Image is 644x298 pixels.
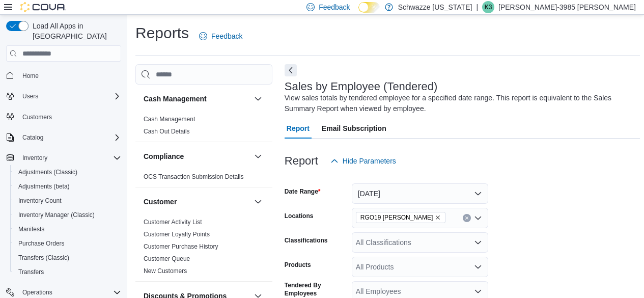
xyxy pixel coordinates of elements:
button: Inventory [2,151,125,165]
label: Products [285,261,311,269]
a: Customer Purchase History [144,243,218,250]
span: Users [18,90,121,102]
button: Customer [252,196,264,208]
button: Users [18,90,42,102]
a: Feedback [195,26,246,46]
span: RGO19 [PERSON_NAME] [360,212,433,223]
a: OCS Transaction Submission Details [144,173,244,180]
h3: Cash Management [144,94,207,104]
span: Customer Queue [144,255,190,263]
button: Adjustments (Classic) [10,165,125,179]
button: Open list of options [474,263,482,271]
button: Remove RGO19 Hobbs from selection in this group [435,214,441,221]
button: Clear input [463,214,471,222]
span: Report [287,118,310,139]
span: Home [22,72,39,80]
button: Inventory Manager (Classic) [10,208,125,222]
button: Compliance [144,151,250,161]
span: Adjustments (Classic) [14,166,121,178]
span: RGO19 Hobbs [356,212,446,223]
button: Cash Management [252,93,264,105]
span: New Customers [144,267,187,275]
a: Customer Loyalty Points [144,231,210,238]
span: Customers [18,111,121,123]
div: Compliance [135,171,272,187]
a: Cash Out Details [144,128,190,135]
a: Customers [18,111,56,123]
span: Adjustments (beta) [18,182,70,191]
h3: Compliance [144,151,184,161]
span: Home [18,69,121,82]
span: Adjustments (beta) [14,180,121,193]
button: Hide Parameters [326,151,400,171]
span: Customers [22,113,52,121]
span: Manifests [18,225,44,233]
button: Catalog [2,130,125,145]
h3: Customer [144,197,177,207]
div: View sales totals by tendered employee for a specified date range. This report is equivalent to t... [285,93,635,114]
button: Adjustments (beta) [10,179,125,194]
div: Kandice-3985 Marquez [482,1,494,13]
button: Transfers (Classic) [10,251,125,265]
div: Cash Management [135,113,272,142]
span: Transfers [18,268,44,276]
input: Dark Mode [358,2,380,13]
span: Inventory Count [18,197,62,205]
span: Transfers [14,266,121,278]
button: Customer [144,197,250,207]
span: OCS Transaction Submission Details [144,173,244,181]
button: Open list of options [474,238,482,247]
p: | [476,1,478,13]
span: Dark Mode [358,13,359,13]
span: Customer Purchase History [144,242,218,251]
span: Adjustments (Classic) [18,168,77,176]
p: Schwazze [US_STATE] [398,1,472,13]
span: Feedback [319,2,350,12]
span: Email Subscription [322,118,386,139]
span: Load All Apps in [GEOGRAPHIC_DATA] [29,21,121,41]
a: Transfers [14,266,48,278]
span: Cash Management [144,115,195,123]
span: Customer Activity List [144,218,202,226]
h3: Sales by Employee (Tendered) [285,80,438,93]
a: Transfers (Classic) [14,252,73,264]
button: Purchase Orders [10,236,125,251]
h3: Report [285,155,318,167]
span: Transfers (Classic) [14,252,121,264]
div: Customer [135,216,272,281]
a: Inventory Count [14,195,66,207]
button: Open list of options [474,287,482,295]
button: Transfers [10,265,125,279]
h1: Reports [135,23,189,43]
button: Customers [2,110,125,124]
button: Next [285,64,297,76]
span: Catalog [22,133,43,142]
span: Inventory [18,152,121,164]
button: Manifests [10,222,125,236]
button: Home [2,68,125,83]
button: Inventory Count [10,194,125,208]
p: [PERSON_NAME]-3985 [PERSON_NAME] [498,1,636,13]
button: Users [2,89,125,103]
span: Operations [22,288,52,296]
label: Locations [285,212,314,220]
label: Classifications [285,236,328,245]
a: Adjustments (beta) [14,180,74,193]
span: Catalog [18,131,121,144]
label: Tendered By Employees [285,281,348,297]
span: Inventory [22,154,47,162]
button: Open list of options [474,214,482,222]
button: Cash Management [144,94,250,104]
button: [DATE] [352,183,488,204]
span: Purchase Orders [18,239,65,248]
a: Customer Activity List [144,219,202,226]
span: Manifests [14,223,121,235]
span: Feedback [211,31,242,41]
span: Inventory Manager (Classic) [14,209,121,221]
a: Customer Queue [144,255,190,262]
span: K3 [485,1,492,13]
span: Transfers (Classic) [18,254,69,262]
button: Compliance [252,150,264,162]
a: Cash Management [144,116,195,123]
span: Cash Out Details [144,127,190,136]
